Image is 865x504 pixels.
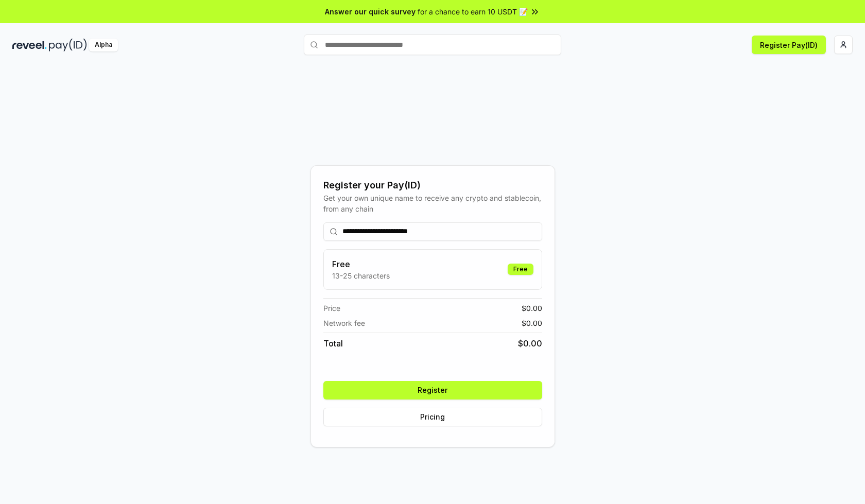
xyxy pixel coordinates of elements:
div: Get your own unique name to receive any crypto and stablecoin, from any chain [323,193,542,214]
button: Register Pay(ID) [752,36,826,54]
span: $ 0.00 [522,303,542,314]
button: Register [323,381,542,399]
img: pay_id [49,39,87,51]
div: Alpha [89,39,118,51]
h3: Free [332,258,390,270]
span: Network fee [323,318,365,328]
span: $ 0.00 [522,318,542,328]
span: $ 0.00 [518,337,542,350]
div: Free [508,264,533,275]
div: Register your Pay(ID) [323,178,542,193]
span: for a chance to earn 10 USDT 📝 [418,6,528,17]
span: Total [323,337,343,350]
span: Answer our quick survey [325,6,416,17]
span: Price [323,303,340,314]
p: 13-25 characters [332,270,390,281]
button: Pricing [323,408,542,426]
img: reveel_dark [12,39,47,51]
